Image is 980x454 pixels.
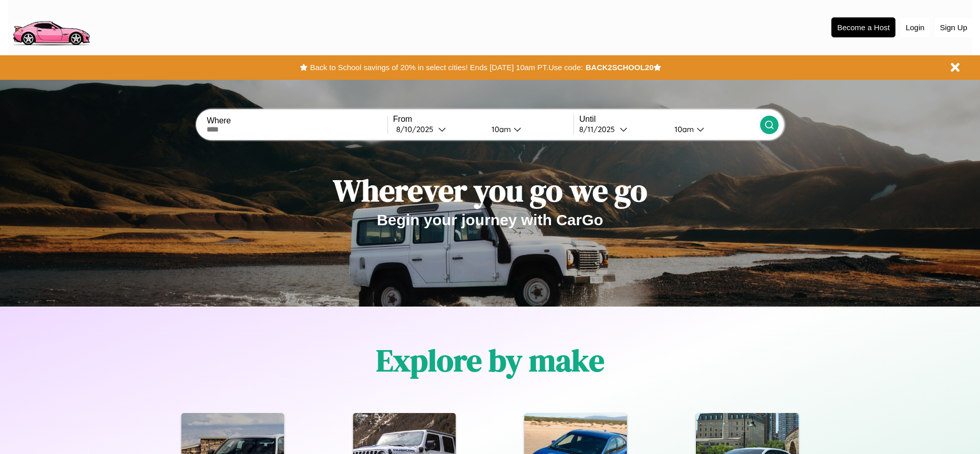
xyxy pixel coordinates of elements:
div: 8 / 10 / 2025 [396,124,438,134]
label: Where [207,116,387,125]
div: 10am [669,124,697,134]
div: 8 / 11 / 2025 [579,124,620,134]
button: Back to School savings of 20% in select cities! Ends [DATE] 10am PT.Use code: [308,60,585,75]
label: Until [579,115,760,124]
b: BACK2SCHOOL20 [585,63,654,72]
button: Become a Host [831,17,895,37]
button: Sign Up [935,18,972,37]
div: 10am [486,124,514,134]
button: 10am [666,124,760,135]
button: Login [901,18,930,37]
button: 10am [483,124,574,135]
img: logo [8,5,94,48]
label: From [393,115,574,124]
button: 8/10/2025 [393,124,483,135]
h1: Explore by make [376,339,604,381]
